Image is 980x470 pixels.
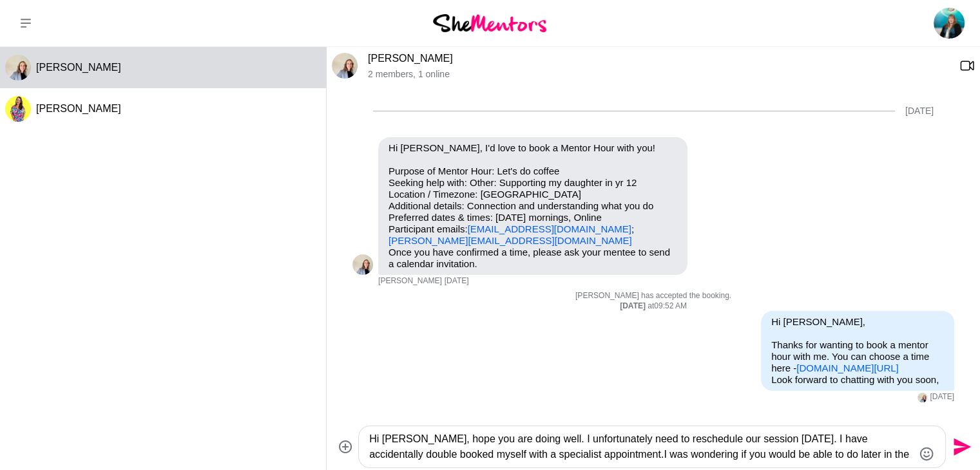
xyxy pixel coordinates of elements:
span: [PERSON_NAME] [36,103,121,114]
div: Sarah Howell [918,393,927,402]
img: S [5,55,31,80]
p: Purpose of Mentor Hour: Let's do coffee Seeking help with: Other: Supporting my daughter in yr 12... [389,165,677,247]
a: [EMAIL_ADDRESS][DOMAIN_NAME] [468,223,631,234]
p: Thanks for wanting to book a mentor hour with me. You can choose a time here - [771,339,944,374]
button: Send [946,433,975,462]
p: 2 members , 1 online [368,69,949,80]
div: Sarah Howell [352,254,373,275]
button: Emoji picker [919,446,934,462]
img: Emily Fogg [934,8,965,39]
img: She Mentors Logo [433,14,546,32]
img: S [332,53,358,79]
span: [PERSON_NAME] [378,276,442,287]
div: Sarah Howell [332,53,358,79]
img: S [352,254,373,275]
p: Hi [PERSON_NAME], [771,316,944,328]
p: Hi [PERSON_NAME], I'd love to book a Mentor Hour with you! [389,142,677,154]
img: R [5,96,31,122]
img: S [918,393,927,402]
textarea: Type your message [369,431,913,462]
p: [PERSON_NAME] has accepted the booking. [352,291,954,301]
span: [PERSON_NAME] [36,62,121,73]
a: [PERSON_NAME] [368,53,453,64]
time: 2025-08-26T21:33:04.147Z [445,276,469,287]
p: Look forward to chatting with you soon, [771,374,944,386]
div: [DATE] [905,106,934,117]
time: 2025-08-27T01:53:28.966Z [930,392,954,402]
div: Sarah Howell [5,55,31,80]
div: Roslyn Thompson [5,96,31,122]
a: [DOMAIN_NAME][URL] [796,362,898,373]
p: Once you have confirmed a time, please ask your mentee to send a calendar invitation. [389,247,677,270]
a: [PERSON_NAME][EMAIL_ADDRESS][DOMAIN_NAME] [389,235,632,246]
strong: [DATE] [620,301,648,310]
div: at 09:52 AM [352,301,954,312]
